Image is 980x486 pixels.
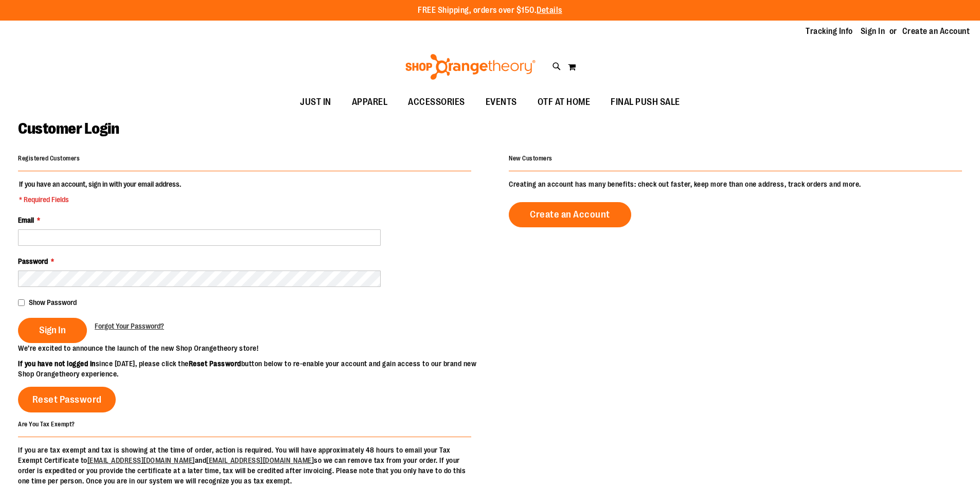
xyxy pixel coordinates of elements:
[404,54,537,80] img: Shop Orangetheory
[32,394,102,405] span: Reset Password
[19,194,181,205] span: * Required Fields
[398,91,475,114] a: ACCESSORIES
[509,179,962,189] p: Creating an account has many benefits: check out faster, keep more than one address, track orders...
[206,456,314,464] a: [EMAIL_ADDRESS][DOMAIN_NAME]
[486,91,517,114] span: EVENTS
[189,359,241,368] strong: Reset Password
[18,257,48,265] span: Password
[342,91,398,114] a: APPAREL
[537,6,562,15] a: Details
[475,91,527,114] a: EVENTS
[18,216,34,224] span: Email
[29,298,77,307] span: Show Password
[290,91,342,114] a: JUST IN
[600,91,690,114] a: FINAL PUSH SALE
[300,91,331,114] span: JUST IN
[87,456,195,464] a: [EMAIL_ADDRESS][DOMAIN_NAME]
[509,202,631,227] a: Create an Account
[352,91,388,114] span: APPAREL
[611,91,680,114] span: FINAL PUSH SALE
[538,91,591,114] span: OTF AT HOME
[95,322,164,330] span: Forgot Your Password?
[861,26,885,37] a: Sign In
[18,445,471,486] p: If you are tax exempt and tax is showing at the time of order, action is required. You will have ...
[418,5,562,16] p: FREE Shipping, orders over $150.
[39,325,66,336] span: Sign In
[509,155,553,162] strong: New Customers
[18,318,87,343] button: Sign In
[18,387,116,412] a: Reset Password
[18,358,490,379] p: since [DATE], please click the button below to re-enable your account and gain access to our bran...
[18,343,490,353] p: We’re excited to announce the launch of the new Shop Orangetheory store!
[527,91,601,114] a: OTF AT HOME
[530,209,610,220] span: Create an Account
[18,179,182,205] legend: If you have an account, sign in with your email address.
[806,26,853,37] a: Tracking Info
[18,420,75,427] strong: Are You Tax Exempt?
[18,120,119,137] span: Customer Login
[95,321,164,331] a: Forgot Your Password?
[408,91,465,114] span: ACCESSORIES
[18,359,96,368] strong: If you have not logged in
[902,26,970,37] a: Create an Account
[18,155,80,162] strong: Registered Customers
